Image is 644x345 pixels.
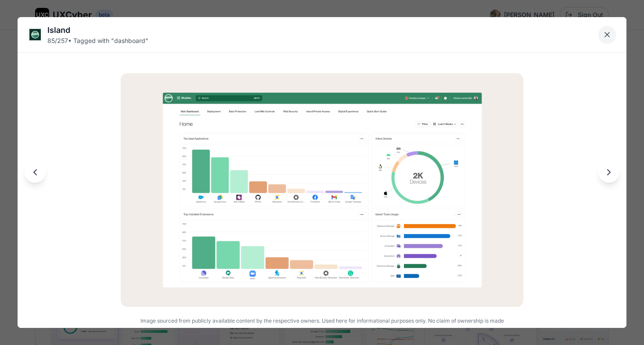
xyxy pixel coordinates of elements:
button: Previous image [25,162,46,183]
img: Island logo [29,28,42,41]
img: Island image 85 [121,73,523,306]
div: 85 / 257 • Tagged with " dashboard " [47,36,148,45]
p: Image sourced from publicly available content by the respective owners. Used here for information... [21,317,623,324]
button: Next image [598,162,619,183]
div: Island [47,24,148,36]
button: Close lightbox [598,26,616,43]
